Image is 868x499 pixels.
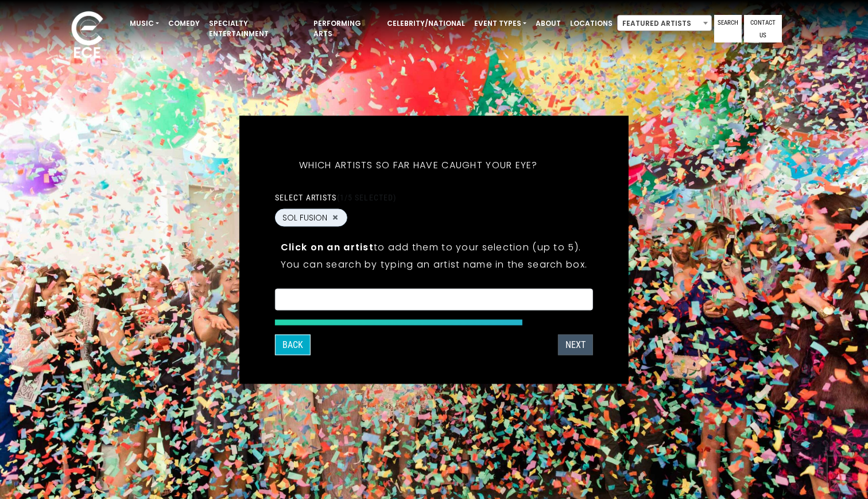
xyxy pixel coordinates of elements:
a: Locations [565,14,617,33]
a: Specialty Entertainment [204,14,309,44]
textarea: Search [282,296,586,306]
p: You can search by typing an artist name in the search box. [281,257,587,271]
a: Celebrity/National [382,14,470,33]
p: to add them to your selection (up to 5). [281,239,587,254]
a: Event Types [470,14,531,33]
a: Search [714,15,742,42]
button: Next [558,334,593,355]
button: Remove SOL FUSION [331,212,340,223]
button: Back [275,334,311,355]
span: Featured Artists [617,15,712,31]
a: About [531,14,565,33]
span: Featured Artists [618,16,711,32]
a: Contact Us [744,15,782,42]
a: Music [125,14,164,33]
h5: Which artists so far have caught your eye? [275,144,562,185]
label: Select artists [275,192,396,202]
span: (1/5 selected) [337,192,397,202]
a: Performing Arts [309,14,382,44]
strong: Click on an artist [281,240,374,253]
span: SOL FUSION [282,211,327,223]
a: Comedy [164,14,204,33]
img: ece_new_logo_whitev2-1.png [59,8,116,64]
